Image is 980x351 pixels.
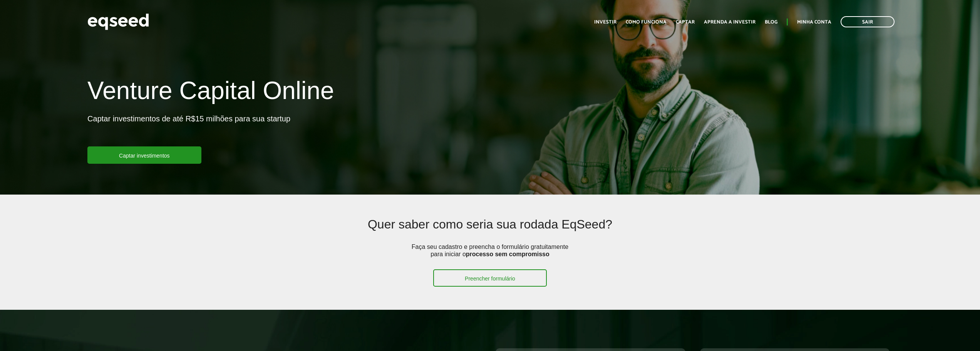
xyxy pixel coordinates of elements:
[676,20,695,25] a: Captar
[87,77,334,108] h1: Venture Capital Online
[797,20,831,25] a: Minha conta
[433,269,547,287] a: Preencher formulário
[87,114,290,146] p: Captar investimentos de até R$15 milhões para sua startup
[626,20,667,25] a: Como funciona
[704,20,756,25] a: Aprenda a investir
[765,20,777,25] a: Blog
[409,243,571,269] p: Faça seu cadastro e preencha o formulário gratuitamente para iniciar o
[466,251,549,257] strong: processo sem compromisso
[594,20,616,25] a: Investir
[841,16,895,27] a: Sair
[87,146,201,164] a: Captar investimentos
[87,12,149,32] img: EqSeed
[169,218,811,243] h2: Quer saber como seria sua rodada EqSeed?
